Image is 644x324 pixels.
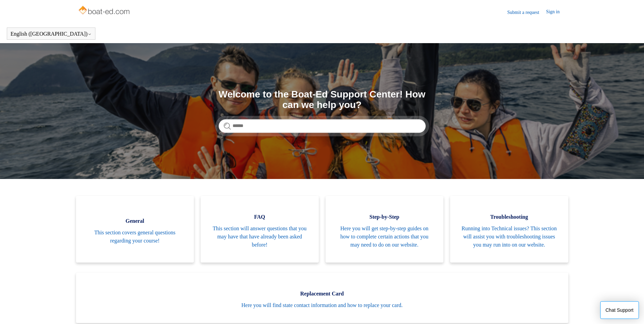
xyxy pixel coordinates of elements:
[86,217,184,225] span: General
[450,196,568,263] a: Troubleshooting Running into Technical issues? This section will assist you with troubleshooting ...
[76,273,568,323] a: Replacement Card Here you will find state contact information and how to replace your card.
[219,119,426,133] input: Search
[460,213,558,221] span: Troubleshooting
[86,301,558,309] span: Here you will find state contact information and how to replace your card.
[219,89,426,110] h1: Welcome to the Boat-Ed Support Center! How can we help you?
[201,196,319,263] a: FAQ This section will answer questions that you may have that have already been asked before!
[336,224,434,249] span: Here you will get step-by-step guides on how to complete certain actions that you may need to do ...
[86,229,184,245] span: This section covers general questions regarding your course!
[336,213,434,221] span: Step-by-Step
[211,213,309,221] span: FAQ
[546,8,566,16] a: Sign in
[507,9,546,16] a: Submit a request
[76,196,194,263] a: General This section covers general questions regarding your course!
[11,31,92,37] button: English ([GEOGRAPHIC_DATA])
[78,4,132,18] img: Boat-Ed Help Center home page
[86,290,558,298] span: Replacement Card
[460,224,558,249] span: Running into Technical issues? This section will assist you with troubleshooting issues you may r...
[600,301,639,319] button: Chat Support
[211,224,309,249] span: This section will answer questions that you may have that have already been asked before!
[326,196,444,263] a: Step-by-Step Here you will get step-by-step guides on how to complete certain actions that you ma...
